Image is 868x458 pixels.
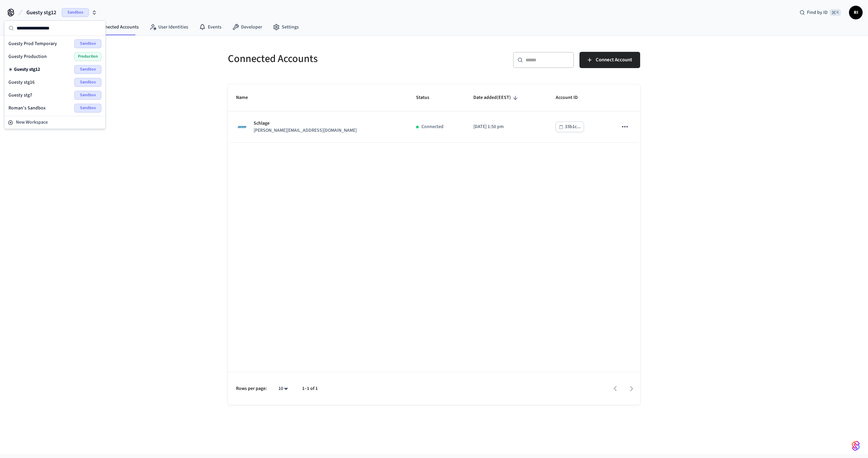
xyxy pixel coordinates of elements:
span: RI [850,6,862,19]
span: Sandbox [74,78,101,87]
button: Connect Account [579,52,640,68]
span: Sandbox [74,104,101,112]
span: Roman's Sandbox [8,105,46,111]
a: Settings [268,21,304,33]
p: Schlage [254,120,357,127]
div: 10 [275,384,291,394]
div: Find by ID⌘ K [794,6,846,19]
p: 1–1 of 1 [302,385,318,392]
button: 33b1c... [556,122,584,132]
span: Find by ID [807,9,828,16]
a: Connected Accounts [83,21,144,33]
p: Connected [421,123,443,130]
span: Sandbox [74,65,101,74]
span: Name [236,92,257,103]
img: Schlage Logo, Square [236,121,248,133]
button: RI [849,6,863,19]
h5: Connected Accounts [228,52,430,66]
span: Guesty Prod Temporary [8,40,57,47]
img: SeamLogoGradient.69752ec5.svg [852,440,860,451]
div: Suggestions [4,36,105,116]
span: Sandbox [74,91,101,100]
p: [PERSON_NAME][EMAIL_ADDRESS][DOMAIN_NAME] [254,127,357,134]
span: Guesty stg12 [14,66,40,73]
a: Developer [227,21,268,33]
p: [DATE] 1:50 pm [473,123,539,130]
span: Account ID [556,92,587,103]
span: Production [74,52,101,61]
p: Rows per page: [236,385,267,392]
a: User Identities [144,21,194,33]
span: Guesty stg12 [26,8,56,17]
span: Guesty stg16 [8,79,35,86]
span: Sandbox [74,39,101,48]
span: Sandbox [62,8,89,17]
span: Connect Account [596,56,632,64]
button: New Workspace [5,117,105,128]
span: Guesty stg7 [8,92,32,99]
span: Date added(EEST) [473,92,520,103]
span: Guesty Production [8,53,47,60]
span: ⌘ K [830,9,841,16]
span: Status [416,92,438,103]
table: sticky table [228,84,640,143]
a: Events [194,21,227,33]
span: New Workspace [16,119,48,126]
div: 33b1c... [565,123,581,131]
